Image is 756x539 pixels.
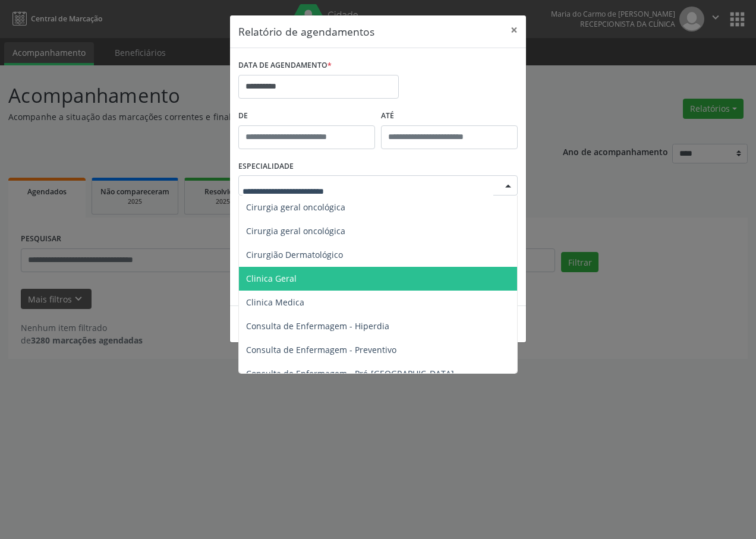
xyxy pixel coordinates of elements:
[381,107,518,125] label: ATÉ
[246,344,396,355] span: Consulta de Enfermagem - Preventivo
[246,368,454,379] span: Consulta de Enfermagem - Pré-[GEOGRAPHIC_DATA]
[502,15,526,45] button: Close
[246,320,389,332] span: Consulta de Enfermagem - Hiperdia
[238,24,374,39] h5: Relatório de agendamentos
[238,107,375,125] label: De
[246,273,297,284] span: Clinica Geral
[238,56,332,75] label: DATA DE AGENDAMENTO
[246,249,343,260] span: Cirurgião Dermatológico
[238,157,294,176] label: ESPECIALIDADE
[246,297,304,308] span: Clinica Medica
[246,201,345,213] span: Cirurgia geral oncológica
[246,225,345,237] span: Cirurgia geral oncológica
